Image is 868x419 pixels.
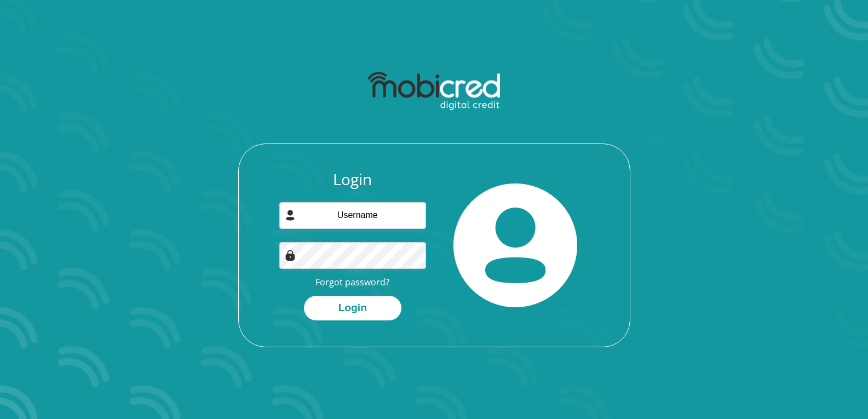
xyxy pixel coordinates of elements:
input: Username [279,202,426,229]
h3: Login [279,170,426,189]
button: Login [304,296,401,320]
a: Forgot password? [315,276,389,288]
img: mobicred logo [368,72,500,111]
img: user-icon image [285,210,296,221]
img: Image [285,250,296,261]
